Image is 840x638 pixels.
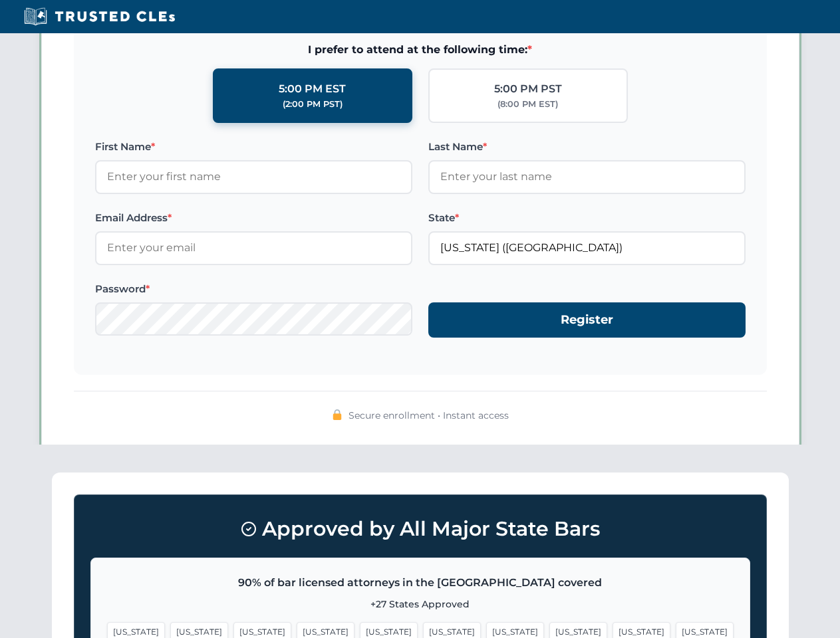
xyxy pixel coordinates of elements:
[95,281,412,297] label: Password
[95,160,412,193] input: Enter your first name
[279,80,346,98] div: 5:00 PM EST
[95,139,412,155] label: First Name
[90,511,750,547] h3: Approved by All Major State Bars
[428,210,746,226] label: State
[497,98,558,111] div: (8:00 PM EST)
[428,302,746,338] button: Register
[349,408,509,423] span: Secure enrollment • Instant access
[428,231,746,265] input: Florida (FL)
[107,597,734,611] p: +27 States Approved
[95,231,412,265] input: Enter your email
[20,7,179,27] img: Trusted CLEs
[95,41,746,58] span: I prefer to attend at the following time:
[283,98,343,111] div: (2:00 PM PST)
[95,210,412,226] label: Email Address
[332,409,343,420] img: 🔒
[428,160,746,193] input: Enter your last name
[428,139,746,155] label: Last Name
[107,574,734,591] p: 90% of bar licensed attorneys in the [GEOGRAPHIC_DATA] covered
[494,80,562,98] div: 5:00 PM PST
